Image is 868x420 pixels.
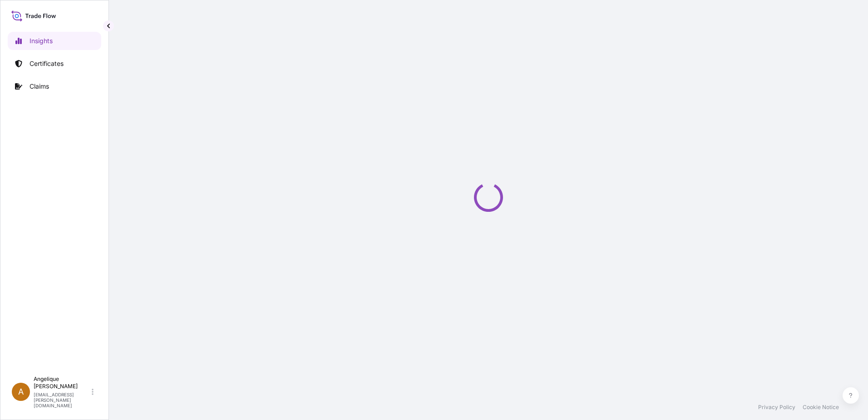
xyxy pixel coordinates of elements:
[18,387,24,396] span: A
[30,59,64,68] p: Certificates
[8,77,101,95] a: Claims
[34,392,90,408] p: [EMAIL_ADDRESS][PERSON_NAME][DOMAIN_NAME]
[8,32,101,50] a: Insights
[30,36,53,45] p: Insights
[30,82,49,91] p: Claims
[8,55,101,73] a: Certificates
[758,404,795,411] a: Privacy Policy
[803,404,839,411] a: Cookie Notice
[34,375,90,390] p: Angelique [PERSON_NAME]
